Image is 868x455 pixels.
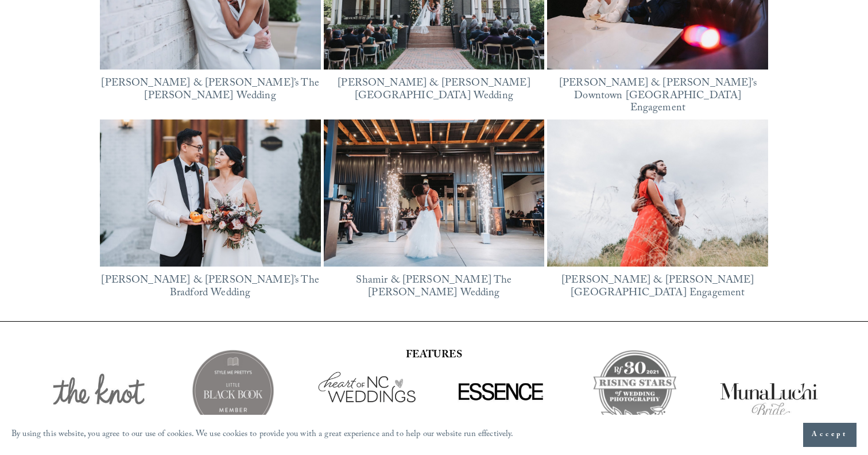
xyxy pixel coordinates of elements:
a: [PERSON_NAME] & [PERSON_NAME]’s The Bradford Wedding [101,272,319,303]
button: Accept [803,423,857,447]
strong: FEATURES [406,347,462,365]
a: [PERSON_NAME] & [PERSON_NAME] [GEOGRAPHIC_DATA] Engagement [561,272,754,303]
p: By using this website, you agree to our use of cookies. We use cookies to provide you with a grea... [11,427,514,444]
span: Accept [812,429,848,441]
img: Samantha &amp; Ryan's NC Museum of Art Engagement [547,119,768,267]
a: [PERSON_NAME] & [PERSON_NAME][GEOGRAPHIC_DATA] Wedding [338,75,530,106]
a: [PERSON_NAME] & [PERSON_NAME]’s The [PERSON_NAME] Wedding [101,75,319,106]
a: [PERSON_NAME] & [PERSON_NAME]’s Downtown [GEOGRAPHIC_DATA] Engagement [559,75,757,118]
img: Justine &amp; Xinli’s The Bradford Wedding [100,119,321,267]
a: Shamir & [PERSON_NAME] The [PERSON_NAME] Wedding [356,272,511,303]
a: Shamir &amp; Keegan’s The Meadows Raleigh Wedding [324,119,545,267]
img: Shamir &amp; Keegan’s The Meadows Raleigh Wedding [323,119,544,267]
